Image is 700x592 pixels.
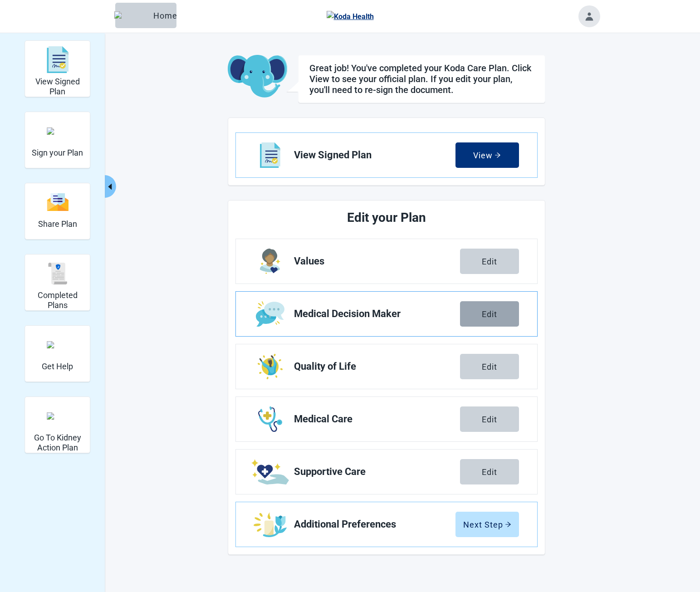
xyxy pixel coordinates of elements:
[173,55,600,555] main: Main content
[47,412,69,420] img: kidney_action_plan.svg
[47,192,69,212] img: svg%3e
[236,292,537,336] a: Edit Medical Decision Maker section
[122,11,169,20] div: Home
[482,309,497,318] div: Edit
[463,520,511,529] div: Next Step
[505,521,511,528] span: arrow-right
[236,133,537,177] a: View View Signed Plan section
[47,341,69,348] img: person-question.svg
[236,450,537,494] a: Edit Supportive Care section
[460,354,519,379] button: Edit
[294,466,460,477] span: Supportive Care
[106,182,114,191] span: caret-left
[455,142,519,168] button: Viewarrow-right
[494,152,501,158] span: arrow-right
[460,459,519,484] button: Edit
[294,256,460,267] span: Values
[228,55,287,98] img: Koda Elephant
[24,183,90,240] div: Share Plan
[294,361,460,372] span: Quality of Life
[482,257,497,266] div: Edit
[38,219,77,229] h2: Share Plan
[269,208,504,228] h2: Edit your Plan
[29,77,86,96] h2: View Signed Plan
[294,519,455,530] span: Additional Preferences
[309,63,534,95] h1: Great job! You've completed your Koda Care Plan. Click View to see your official plan. If you edi...
[24,325,90,382] div: Get Help
[29,433,86,452] h2: Go To Kidney Action Plan
[294,308,460,319] span: Medical Decision Maker
[236,502,537,547] a: Edit Additional Preferences section
[115,3,176,28] button: ElephantHome
[460,249,519,274] button: Edit
[294,150,455,161] span: View Signed Plan
[294,414,460,425] span: Medical Care
[47,263,69,284] img: svg%3e
[236,239,537,284] a: Edit Values section
[24,40,90,97] div: View Signed Plan
[473,151,501,160] div: View
[460,301,519,327] button: Edit
[24,112,90,168] div: Sign your Plan
[460,406,519,432] button: Edit
[327,11,374,22] img: Koda Health
[455,512,519,537] button: Next Steparrow-right
[47,46,69,73] img: svg%3e
[236,397,537,441] a: Edit Medical Care section
[29,290,86,310] h2: Completed Plans
[578,5,600,27] button: Toggle account menu
[24,254,90,311] div: Completed Plans
[42,362,73,372] h2: Get Help
[24,396,90,453] div: Go To Kidney Action Plan
[482,415,497,424] div: Edit
[236,344,537,389] a: Edit Quality of Life section
[482,362,497,371] div: Edit
[32,148,83,158] h2: Sign your Plan
[482,467,497,476] div: Edit
[105,175,116,198] button: Collapse menu
[47,127,69,135] img: make_plan_official.svg
[114,11,150,20] img: Elephant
